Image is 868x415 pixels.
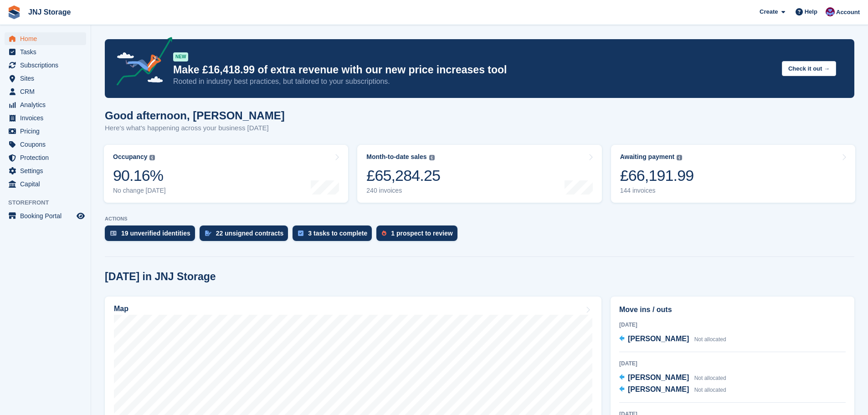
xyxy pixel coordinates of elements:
[205,231,211,236] img: contract_signature_icon-13c848040528278c33f63329250d36e43548de30e8caae1d1a13099fd9432cc5.svg
[114,305,128,313] h2: Map
[20,72,75,85] span: Sites
[376,225,462,246] a: 1 prospect to review
[173,52,188,61] div: NEW
[7,5,21,19] img: stora-icon-8386f47178a22dfd0bd8f6a31ec36ba5ce8667c1dd55bd0f319d3a0aa187defe.svg
[20,32,75,45] span: Home
[298,231,303,236] img: task-75834270c22a3079a89374b754ae025e5fb1db73e45f91037f5363f120a921f8.svg
[5,59,86,72] a: menu
[20,98,75,111] span: Analytics
[5,72,86,85] a: menu
[25,5,74,20] a: JNJ Storage
[109,37,173,89] img: price-adjustments-announcement-icon-8257ccfd72463d97f412b2fc003d46551f7dbcb40ab6d574587a9cd5c0d94...
[20,125,75,138] span: Pricing
[20,112,75,124] span: Invoices
[628,385,689,393] span: [PERSON_NAME]
[619,372,726,384] a: [PERSON_NAME] Not allocated
[5,32,86,45] a: menu
[75,210,86,221] a: Preview store
[628,374,689,381] span: [PERSON_NAME]
[200,225,293,246] a: 22 unsigned contracts
[620,153,675,161] div: Awaiting payment
[308,230,367,237] div: 3 tasks to complete
[113,166,166,185] div: 90.16%
[619,333,726,345] a: [PERSON_NAME] Not allocated
[619,304,846,315] h2: Move ins / outs
[805,7,817,16] span: Help
[429,155,435,160] img: icon-info-grey-7440780725fd019a000dd9b08b2336e03edf1995a4989e88bcd33f0948082b44.svg
[113,153,147,161] div: Occupancy
[677,155,682,160] img: icon-info-grey-7440780725fd019a000dd9b08b2336e03edf1995a4989e88bcd33f0948082b44.svg
[216,230,284,237] div: 22 unsigned contracts
[20,85,75,98] span: CRM
[110,231,117,236] img: verify_identity-adf6edd0f0f0b5bbfe63781bf79b02c33cf7c696d77639b501bdc392416b5a36.svg
[5,178,86,190] a: menu
[105,109,285,122] h1: Good afternoon, [PERSON_NAME]
[5,98,86,111] a: menu
[628,335,689,343] span: [PERSON_NAME]
[694,375,726,381] span: Not allocated
[20,164,75,177] span: Settings
[760,7,778,16] span: Create
[20,210,75,222] span: Booking Portal
[105,271,216,283] h2: [DATE] in JNJ Storage
[173,63,775,77] p: Make £16,418.99 of extra revenue with our new price increases tool
[391,230,452,237] div: 1 prospect to review
[5,210,86,222] a: menu
[782,61,836,76] button: Check it out →
[121,230,190,237] div: 19 unverified identities
[8,198,91,207] span: Storefront
[620,166,694,185] div: £66,191.99
[293,225,376,246] a: 3 tasks to complete
[20,46,75,58] span: Tasks
[611,145,855,203] a: Awaiting payment £66,191.99 144 invoices
[20,138,75,151] span: Coupons
[173,77,775,87] p: Rooted in industry best practices, but tailored to your subscriptions.
[5,125,86,138] a: menu
[5,164,86,177] a: menu
[366,153,426,161] div: Month-to-date sales
[5,112,86,124] a: menu
[5,85,86,98] a: menu
[105,123,285,133] p: Here's what's happening across your business [DATE]
[20,59,75,72] span: Subscriptions
[836,8,860,17] span: Account
[826,7,835,16] img: Jonathan Scrase
[104,145,348,203] a: Occupancy 90.16% No change [DATE]
[5,151,86,164] a: menu
[113,187,166,195] div: No change [DATE]
[20,178,75,190] span: Capital
[20,151,75,164] span: Protection
[5,138,86,151] a: menu
[5,46,86,58] a: menu
[694,387,726,393] span: Not allocated
[366,166,440,185] div: £65,284.25
[620,187,694,195] div: 144 invoices
[619,384,726,396] a: [PERSON_NAME] Not allocated
[149,155,155,160] img: icon-info-grey-7440780725fd019a000dd9b08b2336e03edf1995a4989e88bcd33f0948082b44.svg
[366,187,440,195] div: 240 invoices
[105,216,854,222] p: ACTIONS
[382,231,386,236] img: prospect-51fa495bee0391a8d652442698ab0144808aea92771e9ea1ae160a38d050c398.svg
[694,336,726,343] span: Not allocated
[619,321,846,329] div: [DATE]
[357,145,601,203] a: Month-to-date sales £65,284.25 240 invoices
[105,225,200,246] a: 19 unverified identities
[619,359,846,368] div: [DATE]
